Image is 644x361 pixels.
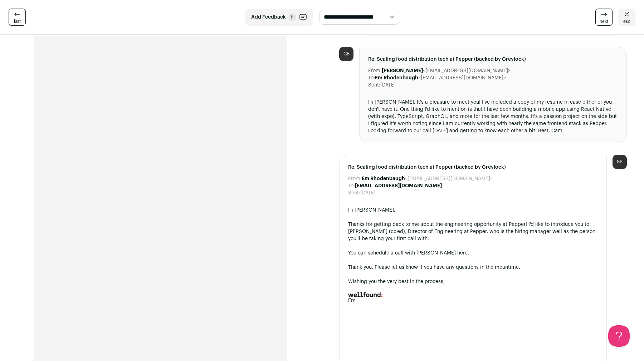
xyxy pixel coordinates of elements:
div: Em [348,297,598,304]
dt: From: [368,67,382,74]
span: esc [623,19,630,24]
dd: [DATE] [380,81,396,89]
iframe: Help Scout Beacon - Open [608,325,630,347]
button: Add Feedback F [245,9,313,26]
dd: <[EMAIL_ADDRESS][DOMAIN_NAME]> [375,74,506,81]
img: AD_4nXd8mXtZXxLy6BW5oWOQUNxoLssU3evVOmElcTYOe9Q6vZR7bHgrarcpre-H0wWTlvQlXrfX4cJrmfo1PaFpYlo0O_KYH... [348,292,382,297]
a: next [595,9,613,26]
a: esc [618,9,635,26]
span: next [600,19,608,24]
b: [PERSON_NAME] [382,68,423,73]
dt: Sent: [368,81,380,89]
a: last [9,9,26,26]
div: Thanks for getting back to me about the engineering opportunity at Pepper! I'd like to introduce ... [348,221,598,242]
span: Add Feedback [251,14,286,21]
div: Hi [PERSON_NAME], [348,207,598,214]
div: Thank you. Please let us know if you have any questions in the meantime. [348,264,598,271]
span: Re: Scaling food distribution tech at Pepper (backed by Greylock) [368,56,618,63]
dd: <[EMAIL_ADDRESS][DOMAIN_NAME]> [362,175,493,182]
b: Em Rhodenbaugh [362,176,405,181]
dt: To: [368,74,375,81]
span: F [289,14,296,21]
div: Wishing you the very best in the process, [348,278,598,285]
b: Em Rhodenbaugh [375,75,418,80]
div: SP [613,155,627,169]
dt: To: [348,182,355,189]
div: CB [339,47,353,61]
span: Re: Scaling food distribution tech at Pepper (backed by Greylock) [348,164,598,171]
dd: [DATE] [360,189,376,197]
dt: Sent: [348,189,360,197]
b: [EMAIL_ADDRESS][DOMAIN_NAME] [355,183,442,188]
span: last [14,19,21,24]
dt: From: [348,175,362,182]
dd: <[EMAIL_ADDRESS][DOMAIN_NAME]> [382,67,511,74]
a: You can schedule a call with [PERSON_NAME] here. [348,251,469,256]
div: Hi [PERSON_NAME], It's a pleasure to meet you! I've included a copy of my resume in case either o... [368,99,618,134]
